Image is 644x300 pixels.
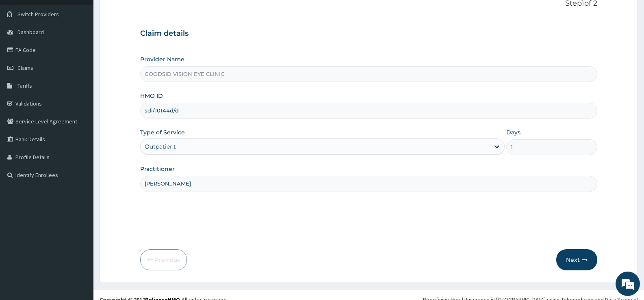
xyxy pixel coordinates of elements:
[47,95,112,177] span: We're online!
[133,4,153,24] div: Minimize live chat window
[17,64,33,71] span: Claims
[4,207,155,236] textarea: Type your message and hit 'Enter'
[140,128,185,136] label: Type of Service
[17,11,59,18] span: Switch Providers
[140,165,175,173] label: Practitioner
[506,128,520,136] label: Days
[17,82,32,89] span: Tariffs
[17,28,44,36] span: Dashboard
[140,92,163,100] label: HMO ID
[145,142,176,151] div: Outpatient
[140,176,597,192] input: Enter Name
[15,41,33,61] img: d_794563401_company_1708531726252_794563401
[140,103,597,119] input: Enter HMO ID
[140,55,184,63] label: Provider Name
[556,249,597,270] button: Next
[140,249,187,270] button: Previous
[140,29,597,38] h3: Claim details
[42,45,137,56] div: Chat with us now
